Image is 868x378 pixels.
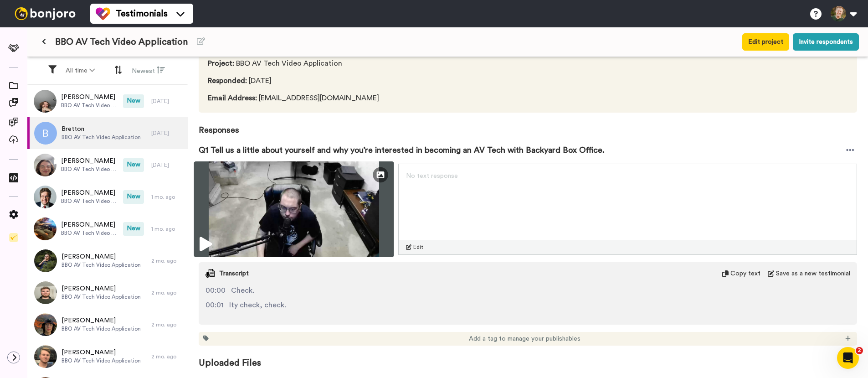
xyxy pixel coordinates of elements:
[730,269,760,278] span: Copy text
[61,188,118,197] span: [PERSON_NAME]
[27,117,188,149] a: BrettonBBO AV Tech Video Application[DATE]
[61,229,118,237] span: BBO AV Tech Video Application
[837,347,859,369] iframe: Intercom live chat
[208,94,257,102] span: Email Address :
[27,245,188,277] a: [PERSON_NAME]BBO AV Tech Video Application2 mo. ago
[34,90,56,113] img: 7d9c9f32-092f-4557-a7d4-96d3573f9198.jpeg
[406,173,458,179] span: No text response
[34,122,57,145] img: b.png
[11,7,79,20] img: bj-logo-header-white.svg
[208,93,406,104] span: [EMAIL_ADDRESS][DOMAIN_NAME]
[151,353,183,360] div: 2 mo. ago
[229,300,286,311] span: Ity check, check.
[199,113,857,136] span: Responses
[62,252,141,261] span: [PERSON_NAME]
[9,233,18,242] img: Checklist.svg
[27,341,188,373] a: [PERSON_NAME]BBO AV Tech Video Application2 mo. ago
[123,94,144,108] span: New
[151,193,183,201] div: 1 mo. ago
[208,77,247,84] span: Responded :
[151,225,183,233] div: 1 mo. ago
[793,33,859,51] button: Invite respondents
[34,313,57,336] img: 2df56800-2592-411c-a565-94d6f45bea4e.jpeg
[219,269,249,278] span: Transcript
[61,156,118,166] span: [PERSON_NAME]
[856,347,863,354] span: 2
[123,222,144,236] span: New
[34,186,56,208] img: 73749eb4-9b8e-4c9c-852e-957c0daf79b2.jpeg
[34,345,57,368] img: ea533add-e8f3-46e9-a9fb-832e12f607f4.jpeg
[194,161,394,257] img: 9022bf96-cc82-4be1-9591-290b15a48884-thumbnail_full-1753815151.jpg
[231,285,254,296] span: Check.
[62,124,141,134] span: Bretton
[116,7,168,20] span: Testimonials
[205,300,224,311] span: 00:01
[151,129,183,137] div: [DATE]
[27,277,188,309] a: [PERSON_NAME]BBO AV Tech Video Application2 mo. ago
[62,293,141,300] span: BBO AV Tech Video Application
[208,75,406,86] span: [DATE]
[62,316,141,325] span: [PERSON_NAME]
[55,36,188,48] span: BBO AV Tech Video Application
[27,181,188,213] a: [PERSON_NAME]BBO AV Tech Video ApplicationNew1 mo. ago
[27,85,188,117] a: [PERSON_NAME]BBO AV Tech Video ApplicationNew[DATE]
[776,269,850,278] span: Save as a new testimonial
[208,60,234,67] span: Project :
[62,348,141,357] span: [PERSON_NAME]
[413,243,423,251] span: Edit
[62,357,141,364] span: BBO AV Tech Video Application
[208,58,406,69] span: BBO AV Tech Video Application
[34,154,56,176] img: e0720052-aaa9-47e2-a918-2221e7b9ae2a.jpeg
[61,220,118,229] span: [PERSON_NAME]
[126,62,170,79] button: Newest
[199,346,857,369] span: Uploaded Files
[151,289,183,296] div: 2 mo. ago
[205,269,215,278] img: transcript.svg
[151,98,183,105] div: [DATE]
[96,6,110,21] img: tm-color.svg
[62,261,141,269] span: BBO AV Tech Video Application
[27,149,188,181] a: [PERSON_NAME]BBO AV Tech Video ApplicationNew[DATE]
[34,249,57,272] img: aa9ba273-52b6-4a1a-86fe-8dadd5fb8d41.jpeg
[62,284,141,293] span: [PERSON_NAME]
[123,158,144,172] span: New
[61,166,118,173] span: BBO AV Tech Video Application
[27,213,188,245] a: [PERSON_NAME]BBO AV Tech Video ApplicationNew1 mo. ago
[151,321,183,328] div: 2 mo. ago
[27,309,188,341] a: [PERSON_NAME]BBO AV Tech Video Application2 mo. ago
[62,325,141,332] span: BBO AV Tech Video Application
[34,281,57,304] img: ade86ee4-91a9-4e72-a607-1d965aed165c.jpeg
[742,33,789,51] button: Edit project
[61,93,118,102] span: [PERSON_NAME]
[62,134,141,141] span: BBO AV Tech Video Application
[205,285,226,296] span: 00:00
[61,102,118,109] span: BBO AV Tech Video Application
[151,161,183,169] div: [DATE]
[60,62,100,79] button: All time
[34,217,56,240] img: a845e171-368e-4970-ae13-e30691e46ec2.png
[199,144,605,156] span: Q1 Tell us a little about yourself and why you’re interested in becoming an AV Tech with Backyard...
[151,257,183,264] div: 2 mo. ago
[61,197,118,205] span: BBO AV Tech Video Application
[123,190,144,204] span: New
[469,334,580,343] span: Add a tag to manage your publishables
